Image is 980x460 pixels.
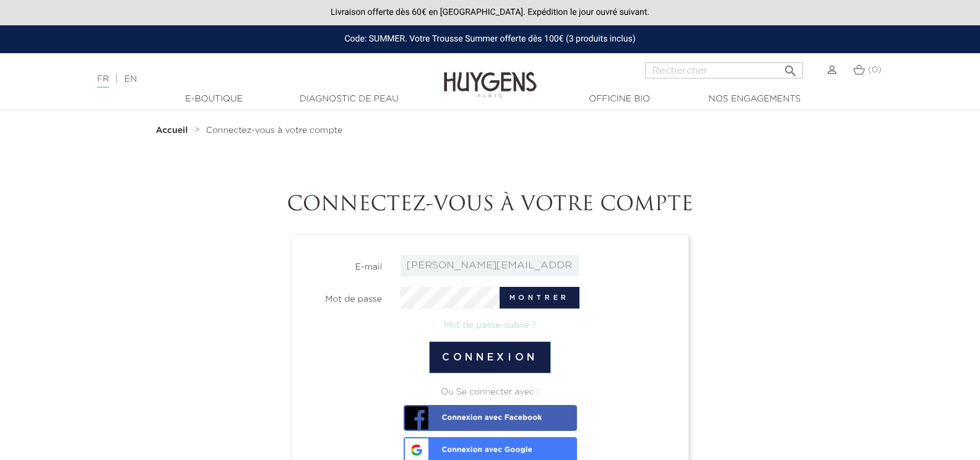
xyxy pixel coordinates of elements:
strong: Accueil [156,126,188,135]
button: Montrer [500,287,579,309]
span: Connexion avec Google [407,437,532,454]
button: Connexion [429,341,551,373]
a: Mot de passe oublié ? [444,321,537,330]
span: (0) [868,66,882,74]
label: E-mail [293,255,392,274]
a: Connexion avec Facebook [404,405,577,431]
div: | [91,72,399,87]
a: EN [124,75,137,83]
a: Nos engagements [693,93,817,106]
input: Rechercher [645,62,803,79]
a: Connectez-vous à votre compte [206,126,343,135]
a: Officine Bio [558,93,682,106]
a: FR [97,75,109,88]
span: Connexion avec Facebook [407,405,542,422]
i:  [783,60,798,75]
a: E-Boutique [152,93,276,106]
button:  [779,59,802,75]
label: Mot de passe [293,287,392,306]
h1: Connectez-vous à votre compte [147,194,834,217]
div: Ou Se connecter avec : [302,386,679,399]
a: Diagnostic de peau [287,93,411,106]
img: Huygens [444,52,537,100]
span: Connectez-vous à votre compte [206,126,343,135]
a: Accueil [156,126,191,135]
